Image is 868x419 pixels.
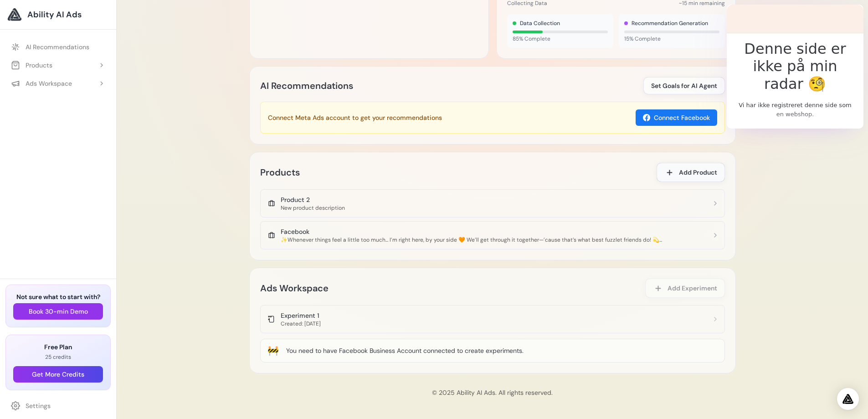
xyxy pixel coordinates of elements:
[513,35,608,42] span: 85% Complete
[679,168,717,177] span: Add Product
[13,303,103,320] button: Book 30-min Demo
[636,109,717,126] button: Connect Facebook
[11,61,52,70] div: Products
[281,311,321,320] div: Experiment 1
[249,268,736,373] app-experiment-list: Ads Workspace
[13,366,103,383] button: Get More Credits
[13,353,103,361] p: 25 credits
[267,344,279,357] div: 🚧
[737,101,854,119] p: Vi har ikke registreret denne side som en webshop.
[657,163,725,182] button: Add Product
[5,57,111,73] button: Products
[643,77,725,94] button: Set Goals for AI Agent
[520,20,560,27] span: Data Collection
[281,227,662,236] div: Facebook
[668,284,717,293] span: Add Experiment
[7,7,109,22] a: Ability AI Ads
[13,292,103,301] h3: Not sure what to start with?
[124,388,861,397] p: © 2025 Ability AI Ads. All rights reserved.
[624,35,719,42] span: 15% Complete
[27,8,82,21] span: Ability AI Ads
[651,81,717,90] span: Set Goals for AI Agent
[5,39,111,55] a: AI Recommendations
[645,279,725,298] button: Add Experiment
[5,75,111,92] button: Ads Workspace
[5,398,111,414] a: Settings
[286,346,524,355] div: You need to have Facebook Business Account connected to create experiments.
[837,388,859,410] div: Open Intercom Messenger
[13,342,103,352] h3: Free Plan
[268,113,442,122] h3: Connect Meta Ads account to get your recommendations
[281,236,662,243] div: ✨Whenever things feel a little too much... I’m right here, by your side 🧡 We’ll get through it to...
[260,78,353,93] h2: AI Recommendations
[11,79,72,88] div: Ads Workspace
[260,165,300,180] h2: Products
[281,204,345,212] div: New product description
[281,195,345,204] div: Product 2
[249,152,736,260] app-product-list: Products
[260,281,329,295] h2: Ads Workspace
[737,40,854,93] h2: Denne side er ikke på min radar 🧐
[632,20,708,27] span: Recommendation Generation
[281,320,321,327] div: Created: [DATE]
